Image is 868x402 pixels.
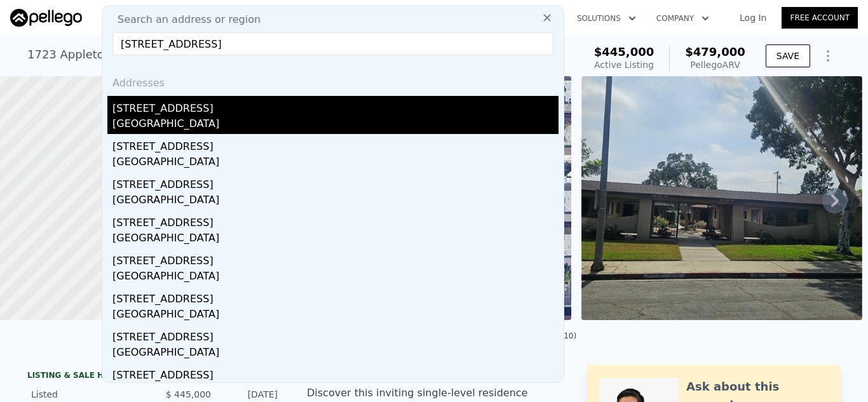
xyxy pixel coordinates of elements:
[646,7,719,30] button: Company
[581,76,862,320] img: Sale: 164607500 Parcel: 126771056
[112,134,559,154] div: [STREET_ADDRESS]
[685,58,745,71] div: Pellego ARV
[112,210,559,231] div: [STREET_ADDRESS]
[594,60,654,70] span: Active Listing
[112,269,559,286] div: [GEOGRAPHIC_DATA]
[685,45,745,58] span: $479,000
[112,286,559,307] div: [STREET_ADDRESS]
[166,389,211,399] span: $ 445,000
[724,11,782,24] a: Log In
[112,363,559,383] div: [STREET_ADDRESS]
[112,345,559,363] div: [GEOGRAPHIC_DATA]
[112,325,559,345] div: [STREET_ADDRESS]
[27,370,281,383] div: LISTING & SALE HISTORY
[112,172,559,192] div: [STREET_ADDRESS]
[107,12,261,27] span: Search an address or region
[594,45,654,58] span: $445,000
[112,231,559,248] div: [GEOGRAPHIC_DATA]
[112,32,553,55] input: Enter an address, city, region, neighborhood or zip code
[112,154,559,172] div: [GEOGRAPHIC_DATA]
[221,388,278,401] div: [DATE]
[112,248,559,269] div: [STREET_ADDRESS]
[567,7,646,30] button: Solutions
[27,46,255,64] div: 1723 Appleton Way , Pomona , CA 91767
[31,388,144,401] div: Listed
[815,43,841,69] button: Show Options
[782,7,858,29] a: Free Account
[112,116,559,134] div: [GEOGRAPHIC_DATA]
[112,307,559,325] div: [GEOGRAPHIC_DATA]
[112,96,559,116] div: [STREET_ADDRESS]
[107,65,559,96] div: Addresses
[10,9,82,27] img: Pellego
[112,192,559,210] div: [GEOGRAPHIC_DATA]
[766,44,810,67] button: SAVE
